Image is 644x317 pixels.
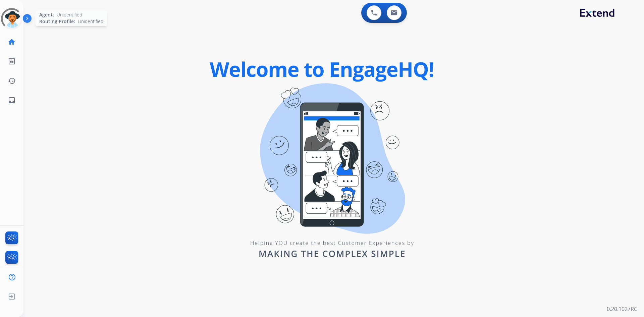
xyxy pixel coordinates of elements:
[8,57,16,65] mat-icon: list_alt
[39,18,75,25] span: Routing Profile:
[8,38,16,46] mat-icon: home
[8,96,16,104] mat-icon: inbox
[57,11,82,18] span: Unidentified
[78,18,103,25] span: Unidentified
[8,77,16,85] mat-icon: history
[607,305,637,313] p: 0.20.1027RC
[39,11,54,18] span: Agent:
